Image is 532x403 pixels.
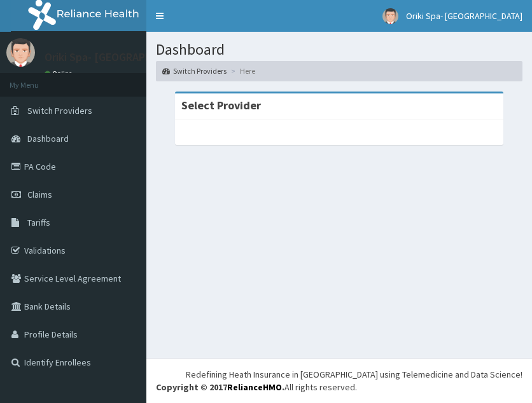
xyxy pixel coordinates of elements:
[27,133,69,144] span: Dashboard
[45,69,75,78] a: Online
[186,368,522,381] div: Redefining Heath Insurance in [GEOGRAPHIC_DATA] using Telemedicine and Data Science!
[382,8,398,24] img: User Image
[6,38,35,67] img: User Image
[27,105,92,116] span: Switch Providers
[156,41,522,58] h1: Dashboard
[228,65,255,76] li: Here
[162,65,227,76] a: Switch Providers
[27,217,50,228] span: Tariffs
[27,189,52,200] span: Claims
[406,10,522,22] span: Oriki Spa- [GEOGRAPHIC_DATA]
[181,98,261,113] strong: Select Provider
[45,51,199,63] p: Oriki Spa- [GEOGRAPHIC_DATA]
[156,381,284,393] strong: Copyright © 2017 .
[227,381,282,393] a: RelianceHMO
[146,358,532,403] footer: All rights reserved.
